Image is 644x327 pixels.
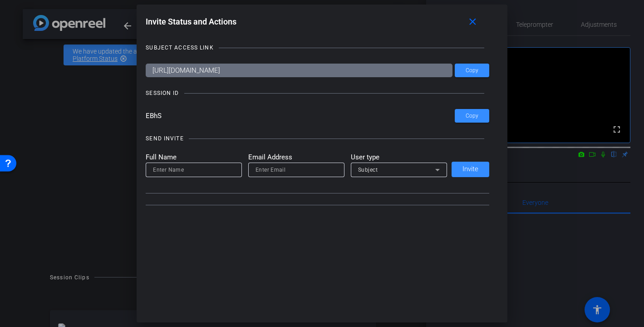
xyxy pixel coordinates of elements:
div: Invite Status and Actions [146,14,489,30]
mat-label: Email Address [248,152,344,163]
span: Copy [466,113,478,119]
div: SESSION ID [146,89,179,98]
mat-icon: close [467,16,478,28]
input: Enter Email [256,164,337,175]
openreel-title-line: SESSION ID [146,89,489,98]
mat-label: User type [351,152,447,163]
openreel-title-line: SEND INVITE [146,134,489,143]
input: Enter Name [153,164,235,175]
span: Copy [466,67,478,74]
button: Copy [455,64,489,77]
span: Subject [358,167,378,173]
openreel-title-line: SUBJECT ACCESS LINK [146,43,489,52]
button: Copy [455,109,489,123]
mat-label: Full Name [146,152,242,163]
div: SUBJECT ACCESS LINK [146,43,213,52]
div: SEND INVITE [146,134,183,143]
